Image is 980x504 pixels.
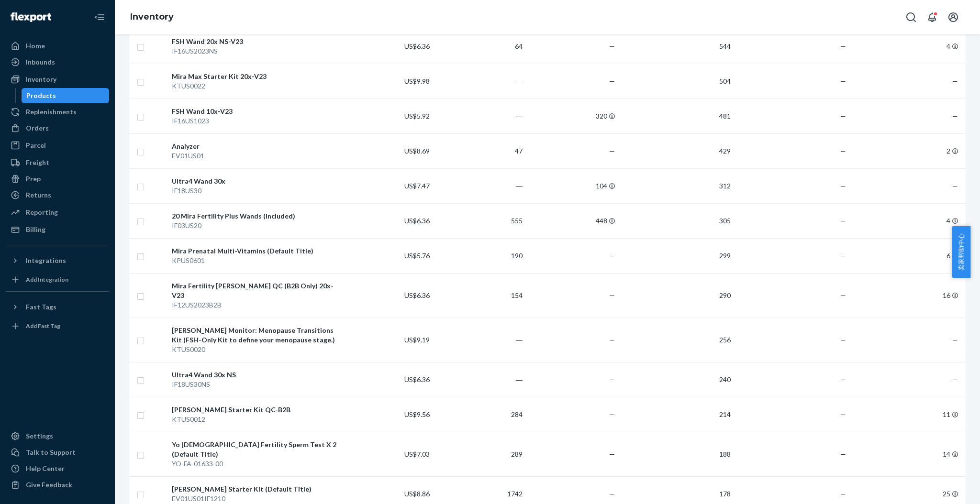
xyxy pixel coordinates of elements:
td: 14 [850,432,966,476]
td: 544 [619,29,735,64]
span: — [840,336,846,344]
a: Billing [6,222,109,237]
div: KTUS0012 [172,415,337,424]
div: Prep [26,174,41,184]
div: Parcel [26,141,46,150]
div: Analyzer [172,142,337,151]
div: KTUS0020 [172,345,337,354]
span: US$8.69 [404,147,430,155]
span: — [840,217,846,225]
div: Inbounds [26,57,55,67]
ol: breadcrumbs [122,3,181,31]
a: Inbounds [6,55,109,70]
a: Replenishments [6,104,109,120]
div: 20 Mira Fertility Plus Wands (Included) [172,211,337,221]
a: Inventory [130,11,174,22]
span: — [840,147,846,155]
td: ― [434,318,526,362]
span: — [609,252,615,260]
span: — [609,291,615,299]
td: 320 [526,99,619,133]
td: 305 [619,203,735,238]
span: US$6.36 [404,291,430,299]
span: US$7.03 [404,450,430,458]
a: Parcel [6,138,109,153]
div: Freight [26,158,49,167]
div: [PERSON_NAME] Starter Kit (Default Title) [172,484,337,494]
td: 6 [850,238,966,273]
div: Talk to Support [26,448,76,457]
div: Mira Prenatal Multi-Vitamins (Default Title) [172,246,337,256]
div: Inventory [26,75,56,84]
div: IF03US20 [172,221,337,230]
span: — [952,182,958,190]
td: 188 [619,432,735,476]
div: [PERSON_NAME] Starter Kit QC-B2B [172,405,337,415]
td: 4 [850,203,966,238]
span: US$5.76 [404,252,430,260]
span: — [840,77,846,85]
td: 312 [619,168,735,203]
div: Mira Fertility [PERSON_NAME] QC (B2B Only) 20x-V23 [172,281,337,300]
td: 2 [850,133,966,168]
td: 299 [619,238,735,273]
span: — [952,112,958,120]
div: IF18US30 [172,186,337,196]
td: 555 [434,203,526,238]
div: Give Feedback [26,480,72,490]
span: — [609,375,615,383]
span: US$8.86 [404,490,430,498]
div: Returns [26,190,51,200]
div: Ultra4 Wand 30x [172,176,337,186]
div: KTUS0022 [172,81,337,91]
span: — [952,375,958,383]
td: 256 [619,318,735,362]
button: Give Feedback [6,477,109,493]
span: — [609,77,615,85]
td: 214 [619,397,735,432]
span: — [840,450,846,458]
span: — [840,490,846,498]
span: US$5.92 [404,112,430,120]
div: [PERSON_NAME] Monitor: Menopause Transitions Kit (FSH-Only Kit to define your menopause stage.) [172,326,337,345]
a: Prep [6,171,109,186]
div: IF16US1023 [172,116,337,126]
span: — [609,410,615,418]
div: Integrations [26,256,66,265]
span: — [952,77,958,85]
a: Add Integration [6,272,109,287]
div: Fast Tags [26,302,56,312]
span: — [840,410,846,418]
div: Mira Max Starter Kit 20x-V23 [172,72,337,81]
span: — [609,450,615,458]
td: 16 [850,273,966,318]
td: 429 [619,133,735,168]
a: Reporting [6,205,109,220]
span: US$7.47 [404,182,430,190]
div: Add Integration [26,275,68,284]
div: FSH Wand 10x-V23 [172,107,337,116]
td: 4 [850,29,966,64]
div: Help Center [26,464,65,473]
span: — [609,42,615,50]
div: Replenishments [26,107,77,117]
span: — [609,490,615,498]
span: — [840,112,846,120]
td: 504 [619,64,735,99]
td: 104 [526,168,619,203]
div: Billing [26,225,45,234]
span: — [609,147,615,155]
div: IF18US30NS [172,380,337,389]
span: US$6.36 [404,375,430,383]
td: 289 [434,432,526,476]
a: Orders [6,121,109,136]
a: Settings [6,428,109,444]
div: IF16US2023NS [172,46,337,56]
div: Home [26,41,45,51]
span: US$9.98 [404,77,430,85]
a: Add Fast Tag [6,318,109,334]
button: 卖家帮助中心 [952,226,970,278]
div: Reporting [26,208,58,217]
a: Home [6,38,109,54]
